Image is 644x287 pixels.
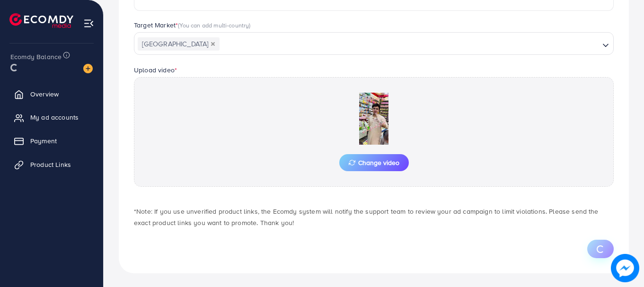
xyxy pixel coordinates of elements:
[30,160,71,169] span: Product Links
[9,13,73,28] img: logo
[211,42,215,46] button: Deselect Pakistan
[349,159,399,166] span: Change video
[221,37,599,52] input: Search for option
[134,206,614,228] p: *Note: If you use unverified product links, the Ecomdy system will notify the support team to rev...
[611,254,639,282] img: image
[134,20,251,30] label: Target Market
[134,32,614,55] div: Search for option
[30,89,59,99] span: Overview
[339,154,409,171] button: Change video
[134,65,177,75] label: Upload video
[30,113,79,122] span: My ad accounts
[138,37,220,51] span: [GEOGRAPHIC_DATA]
[10,52,62,61] span: Ecomdy Balance
[326,93,421,145] img: Preview Image
[83,64,93,73] img: image
[7,85,96,104] a: Overview
[178,21,250,29] span: (You can add multi-country)
[83,18,94,29] img: menu
[7,131,96,150] a: Payment
[7,108,96,127] a: My ad accounts
[30,136,57,146] span: Payment
[7,155,96,174] a: Product Links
